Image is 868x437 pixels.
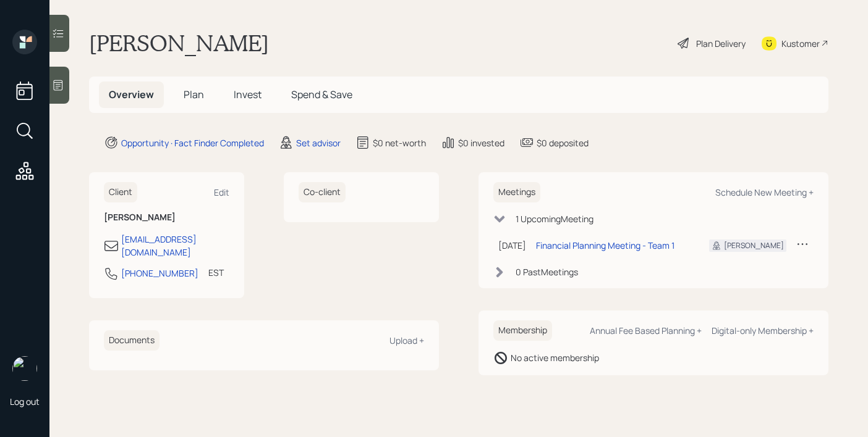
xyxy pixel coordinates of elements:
[536,239,674,252] div: Financial Planning Meeting - Team 1
[299,182,346,202] h6: Co-client
[715,186,814,198] div: Schedule New Meeting +
[493,182,540,202] h6: Meetings
[89,30,269,57] h1: [PERSON_NAME]
[104,182,137,202] h6: Client
[208,266,224,279] div: EST
[493,320,552,341] h6: Membership
[234,88,262,101] span: Invest
[458,136,504,149] div: $0 invested
[724,240,784,251] div: [PERSON_NAME]
[712,325,814,336] div: Digital-only Membership +
[12,356,37,381] img: robby-grisanti-headshot.png
[104,330,160,351] h6: Documents
[516,265,578,278] div: 0 Past Meeting s
[537,136,589,149] div: $0 deposited
[121,233,229,259] div: [EMAIL_ADDRESS][DOMAIN_NAME]
[10,396,40,407] div: Log out
[291,88,352,101] span: Spend & Save
[696,37,746,50] div: Plan Delivery
[214,186,229,198] div: Edit
[498,239,526,252] div: [DATE]
[121,267,198,280] div: [PHONE_NUMBER]
[389,335,424,346] div: Upload +
[184,88,204,101] span: Plan
[590,325,702,336] div: Annual Fee Based Planning +
[109,88,154,101] span: Overview
[121,136,264,149] div: Opportunity · Fact Finder Completed
[781,37,820,50] div: Kustomer
[296,136,341,149] div: Set advisor
[373,136,426,149] div: $0 net-worth
[511,351,599,364] div: No active membership
[104,212,229,223] h6: [PERSON_NAME]
[516,212,594,225] div: 1 Upcoming Meeting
